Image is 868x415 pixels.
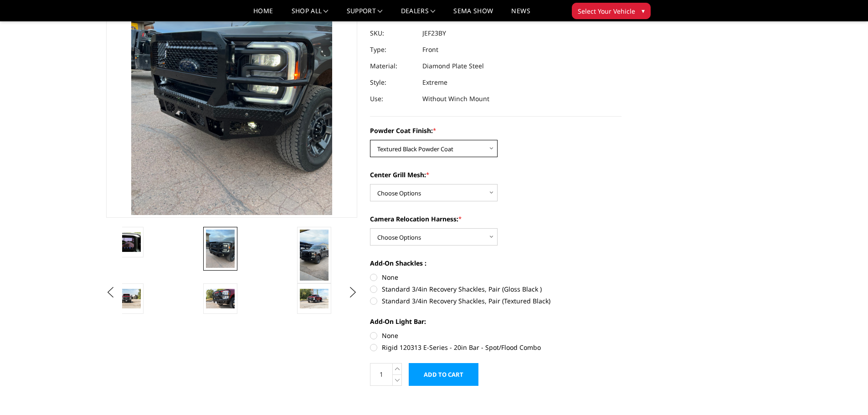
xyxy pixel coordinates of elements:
label: Standard 3/4in Recovery Shackles, Pair (Textured Black) [370,296,621,306]
span: ▾ [642,6,645,15]
label: Rigid 120313 E-Series - 20in Bar - Spot/Flood Combo [370,343,621,352]
a: SEMA Show [453,8,493,21]
dt: Material: [370,58,416,74]
img: 2023-2025 Ford F250-350 - FT Series - Extreme Front Bumper [206,230,235,268]
a: News [511,8,530,21]
img: 2023-2025 Ford F250-350 - FT Series - Extreme Front Bumper [206,289,235,308]
dd: JEF23BY [422,25,446,41]
dd: Without Winch Mount [422,91,489,107]
img: 2023-2025 Ford F250-350 - FT Series - Extreme Front Bumper [300,230,329,281]
label: Add-On Light Bar: [370,317,621,326]
a: Support [347,8,383,21]
label: Powder Coat Finish: [370,126,621,135]
label: Add-On Shackles : [370,258,621,268]
label: Standard 3/4in Recovery Shackles, Pair (Gloss Black ) [370,284,621,294]
a: shop all [292,8,329,21]
span: Select Your Vehicle [578,6,635,16]
dt: Style: [370,74,416,91]
button: Select Your Vehicle [572,3,651,19]
label: None [370,272,621,282]
a: Home [253,8,273,21]
img: 2023-2025 Ford F250-350 - FT Series - Extreme Front Bumper [300,289,329,308]
dt: Type: [370,41,416,58]
dt: SKU: [370,25,416,41]
dd: Diamond Plate Steel [422,58,484,74]
a: Dealers [401,8,436,21]
dd: Front [422,41,438,58]
dd: Extreme [422,74,447,91]
input: Add to Cart [409,363,478,386]
button: Previous [104,286,118,299]
label: Camera Relocation Harness: [370,214,621,224]
button: Next [346,286,360,299]
img: Clear View Camera: Relocate your front camera and keep the functionality completely. [112,232,141,251]
dt: Use: [370,91,416,107]
label: None [370,331,621,340]
label: Center Grill Mesh: [370,170,621,179]
iframe: Chat Widget [822,371,868,415]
